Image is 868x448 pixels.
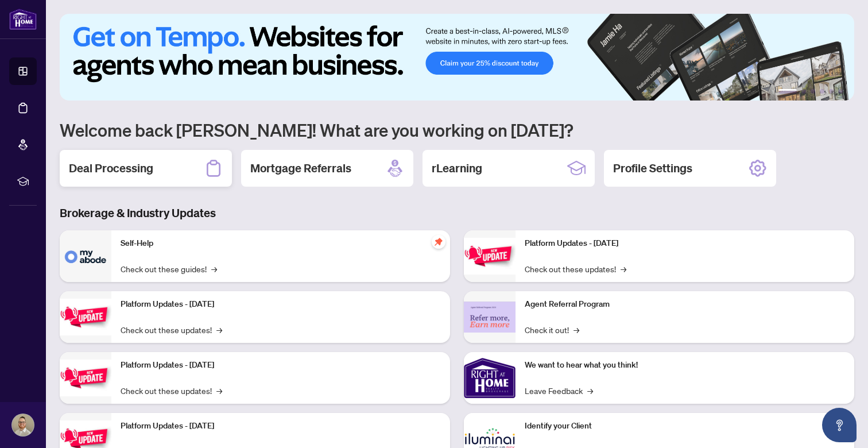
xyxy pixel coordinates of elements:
span: → [211,262,217,275]
h3: Brokerage & Industry Updates [60,205,854,221]
p: Platform Updates - [DATE] [121,359,441,372]
p: Agent Referral Program [525,298,845,311]
a: Check out these updates!→ [525,262,626,275]
img: Agent Referral Program [464,302,516,333]
h2: Deal Processing [69,160,153,176]
button: 1 [778,89,797,94]
button: 5 [829,89,834,94]
img: Slide 0 [60,14,854,101]
span: → [216,323,222,336]
img: We want to hear what you think! [464,352,516,404]
a: Check out these updates!→ [121,384,222,397]
span: → [587,384,593,397]
p: Platform Updates - [DATE] [121,420,441,432]
p: Platform Updates - [DATE] [525,237,845,250]
p: Platform Updates - [DATE] [121,298,441,311]
span: → [216,384,222,397]
p: Identify your Client [525,420,845,432]
span: pushpin [432,235,445,249]
h2: rLearning [432,160,482,176]
img: Platform Updates - July 21, 2025 [60,360,111,396]
h2: Mortgage Referrals [250,160,351,176]
img: Profile Icon [12,414,34,436]
a: Check out these updates!→ [121,323,222,336]
img: Platform Updates - September 16, 2025 [60,299,111,335]
img: logo [9,9,37,30]
button: 6 [838,89,843,94]
button: 4 [820,89,824,94]
h1: Welcome back [PERSON_NAME]! What are you working on [DATE]? [60,119,854,141]
a: Check out these guides!→ [121,262,217,275]
button: Open asap [822,408,857,442]
button: 2 [801,89,806,94]
a: Leave Feedback→ [525,384,593,397]
img: Self-Help [60,230,111,282]
h2: Profile Settings [613,160,692,176]
img: Platform Updates - June 23, 2025 [464,238,516,274]
button: 3 [811,89,815,94]
span: → [621,262,626,275]
p: Self-Help [121,237,441,250]
a: Check it out!→ [525,323,579,336]
span: → [573,323,579,336]
p: We want to hear what you think! [525,359,845,372]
